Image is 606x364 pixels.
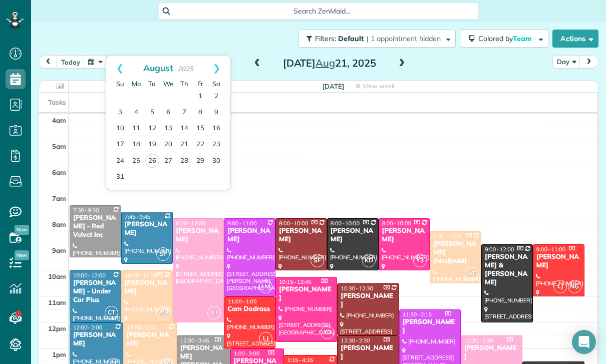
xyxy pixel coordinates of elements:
[259,280,272,293] span: LM
[52,350,66,358] span: 1pm
[208,121,224,137] a: 16
[144,105,160,121] a: 5
[132,80,141,88] span: Monday
[15,225,29,235] span: New
[203,56,230,81] a: Next
[73,272,106,279] span: 10:00 - 12:00
[367,34,441,43] span: | 1 appointment hidden
[128,105,144,121] a: 4
[234,350,260,357] span: 1:00 - 3:00
[52,142,66,150] span: 5am
[112,153,128,169] a: 24
[464,344,519,361] div: [PERSON_NAME]
[112,137,128,153] a: 17
[176,153,192,169] a: 28
[124,279,170,296] div: [PERSON_NAME]
[112,169,128,185] a: 31
[279,278,312,285] span: 10:15 - 12:45
[293,30,456,48] a: Filters: Default | 1 appointment hidden
[73,331,120,348] div: [PERSON_NAME]
[340,292,396,309] div: [PERSON_NAME]
[177,65,193,73] span: 2025
[73,207,99,214] span: 7:30 - 9:30
[52,246,66,254] span: 9am
[15,250,29,260] span: New
[57,55,85,69] button: today
[321,325,334,339] span: Y3
[208,89,224,105] a: 2
[278,227,324,244] div: [PERSON_NAME]
[176,220,205,227] span: 8:00 - 12:00
[207,306,221,319] span: LI
[126,331,174,348] div: [PERSON_NAME]
[513,34,533,43] span: Team
[52,194,66,202] span: 7am
[227,227,272,244] div: [PERSON_NAME]
[568,280,581,293] span: NG
[552,30,598,48] button: Actions
[311,254,324,267] span: SF
[48,298,66,306] span: 11am
[208,105,224,121] a: 9
[160,153,176,169] a: 27
[461,30,548,48] button: Colored byTeam
[267,58,392,69] h2: [DATE] 21, 2025
[287,356,313,363] span: 1:15 - 4:15
[382,220,411,227] span: 8:00 - 10:00
[148,80,156,88] span: Tuesday
[259,332,272,345] span: LJ
[536,253,581,270] div: [PERSON_NAME]
[212,80,220,88] span: Saturday
[176,137,192,153] a: 21
[160,105,176,121] a: 6
[124,220,170,237] div: [PERSON_NAME]
[163,80,173,88] span: Wednesday
[484,253,530,287] div: [PERSON_NAME] & [PERSON_NAME]
[464,337,493,344] span: 12:30 - 2:30
[143,62,173,73] span: August
[176,121,192,137] a: 14
[127,324,156,331] span: 12:00 - 2:00
[341,337,370,344] span: 12:30 - 2:30
[197,80,203,88] span: Friday
[192,105,208,121] a: 8
[39,55,58,69] button: prev
[73,324,102,331] span: 12:00 - 2:00
[341,285,373,292] span: 10:30 - 12:30
[192,153,208,169] a: 29
[331,220,360,227] span: 8:00 - 10:00
[144,137,160,153] a: 19
[48,324,66,332] span: 12pm
[279,220,308,227] span: 8:00 - 10:00
[298,30,456,48] button: Filters: Default | 1 appointment hidden
[128,153,144,169] a: 25
[160,137,176,153] a: 20
[180,80,188,88] span: Thursday
[48,272,66,280] span: 10am
[465,267,478,280] span: WB
[338,34,365,43] span: Default
[73,214,118,239] div: [PERSON_NAME] - Red Velvet Inc
[52,220,66,228] span: 8am
[485,246,514,253] span: 9:00 - 12:00
[156,247,170,261] span: SF
[208,137,224,153] a: 23
[116,80,124,88] span: Sunday
[106,56,134,81] a: Prev
[105,306,118,319] span: CT
[73,279,118,304] div: [PERSON_NAME] - Under Car Plus
[227,220,256,227] span: 8:00 - 11:00
[363,82,395,90] span: View week
[536,246,565,253] span: 9:00 - 11:00
[403,311,432,318] span: 11:30 - 2:15
[48,98,66,106] span: Tasks
[160,121,176,137] a: 13
[180,337,209,344] span: 12:30 - 3:45
[112,121,128,137] a: 10
[192,89,208,105] a: 1
[128,121,144,137] a: 11
[552,55,580,69] button: Day
[52,116,66,124] span: 4am
[315,34,336,43] span: Filters:
[553,280,567,293] span: LJ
